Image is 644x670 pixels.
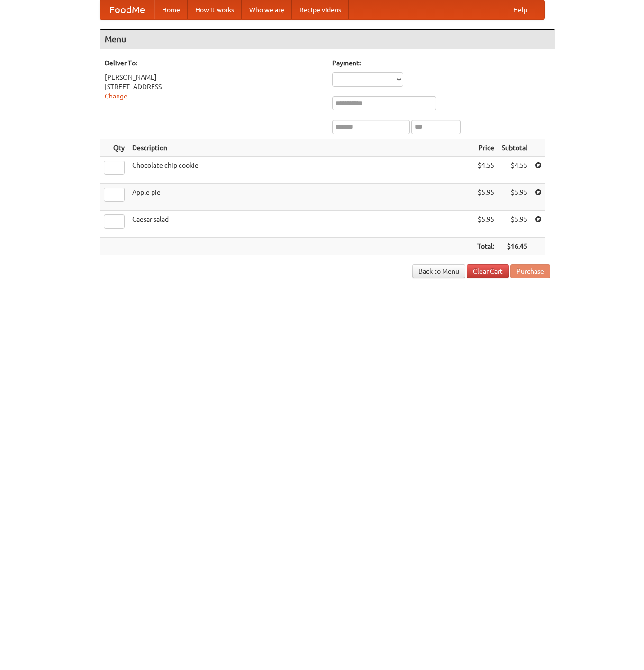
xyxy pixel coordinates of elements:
[105,82,323,91] div: [STREET_ADDRESS]
[498,184,531,211] td: $5.95
[105,92,127,100] a: Change
[188,0,242,19] a: How it works
[292,0,349,19] a: Recipe videos
[473,184,498,211] td: $5.95
[100,0,154,19] a: FoodMe
[467,264,509,278] a: Clear Cart
[128,139,473,157] th: Description
[498,238,531,255] th: $16.45
[128,211,473,238] td: Caesar salad
[473,139,498,157] th: Price
[473,211,498,238] td: $5.95
[412,264,465,278] a: Back to Menu
[498,157,531,184] td: $4.55
[506,0,535,19] a: Help
[105,72,323,82] div: [PERSON_NAME]
[100,139,128,157] th: Qty
[473,157,498,184] td: $4.55
[154,0,188,19] a: Home
[128,157,473,184] td: Chocolate chip cookie
[498,139,531,157] th: Subtotal
[128,184,473,211] td: Apple pie
[332,58,550,68] h5: Payment:
[510,264,550,278] button: Purchase
[105,58,323,68] h5: Deliver To:
[242,0,292,19] a: Who we are
[498,211,531,238] td: $5.95
[473,238,498,255] th: Total:
[100,30,555,49] h4: Menu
